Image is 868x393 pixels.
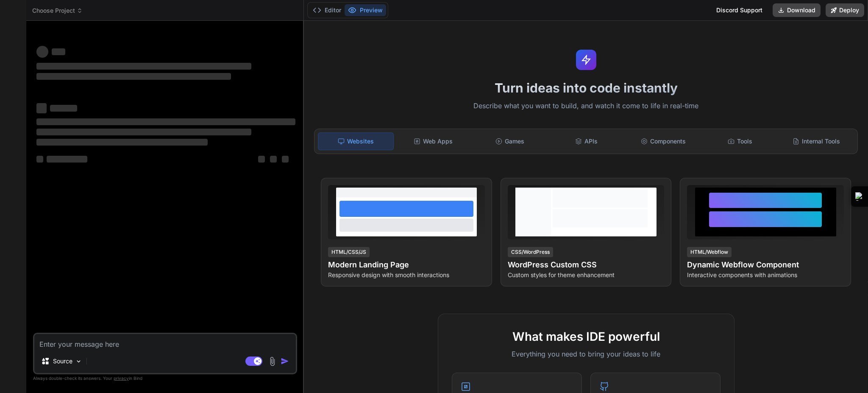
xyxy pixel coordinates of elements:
span: privacy [114,376,129,381]
img: attachment [267,357,277,366]
p: Always double-check its answers. Your in Bind [33,374,297,382]
span: ‌ [36,46,48,58]
span: Choose Project [32,6,83,15]
p: Interactive components with animations [687,271,844,279]
div: Games [472,132,547,150]
button: Download [773,3,821,17]
button: Deploy [826,3,864,17]
span: ‌ [36,73,231,80]
h2: What makes IDE powerful [452,328,721,345]
span: ‌ [36,118,295,125]
span: ‌ [36,156,43,163]
div: Components [626,132,701,150]
span: ‌ [36,129,251,135]
p: Responsive design with smooth interactions [328,271,485,279]
div: Web Apps [395,132,470,150]
div: Discord Support [711,3,768,17]
div: Tools [702,132,777,150]
p: Source [53,357,72,365]
span: ‌ [36,63,251,70]
div: CSS/WordPress [508,247,553,257]
span: ‌ [36,139,208,146]
div: HTML/CSS/JS [328,247,370,257]
h4: WordPress Custom CSS [508,259,665,271]
div: APIs [549,132,624,150]
p: Custom styles for theme enhancement [508,271,665,279]
button: Preview [345,4,386,16]
h1: Turn ideas into code instantly [309,80,863,95]
div: HTML/Webflow [687,247,732,257]
span: ‌ [47,156,87,163]
span: ‌ [270,156,277,163]
h4: Dynamic Webflow Component [687,259,844,271]
span: ‌ [52,48,65,55]
button: Editor [309,4,345,16]
p: Everything you need to bring your ideas to life [452,349,721,359]
p: Describe what you want to build, and watch it come to life in real-time [309,101,863,112]
span: ‌ [50,105,77,112]
span: ‌ [258,156,265,163]
div: Internal Tools [779,132,854,150]
span: ‌ [282,156,289,163]
h4: Modern Landing Page [328,259,485,271]
img: Pick Models [75,358,82,365]
img: icon [281,357,289,365]
span: ‌ [36,103,47,113]
div: Websites [318,132,394,150]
